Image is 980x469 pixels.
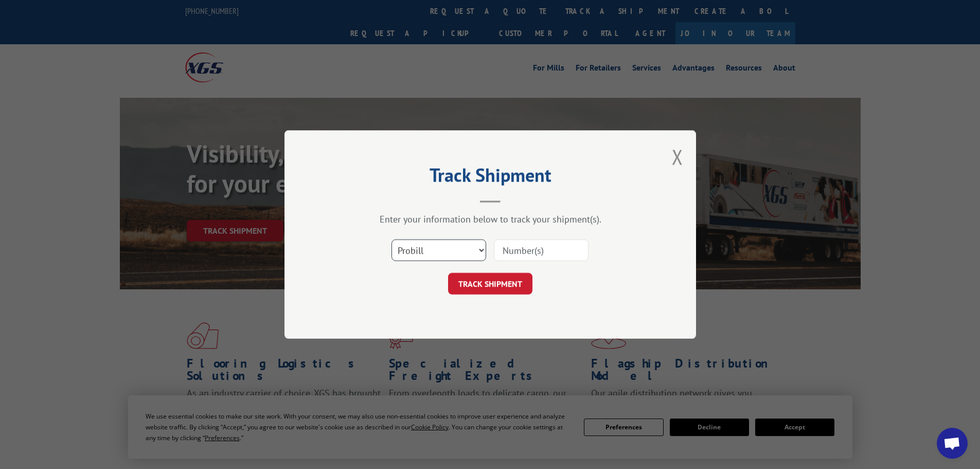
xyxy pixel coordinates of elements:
[937,428,968,459] div: Open chat
[336,213,645,225] div: Enter your information below to track your shipment(s).
[494,239,589,261] input: Number(s)
[336,168,645,187] h2: Track Shipment
[448,273,532,294] button: TRACK SHIPMENT
[672,143,683,170] button: Close modal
